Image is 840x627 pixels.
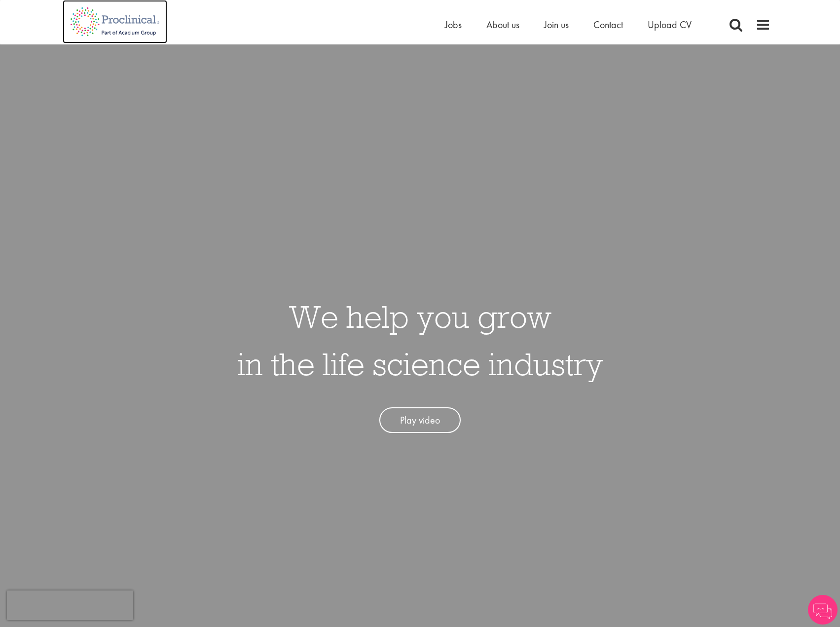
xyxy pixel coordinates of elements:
[237,293,603,388] h1: We help you grow in the life science industry
[593,18,623,31] a: Contact
[486,18,519,31] a: About us
[808,595,838,625] img: Chatbot
[544,18,569,31] a: Join us
[648,18,692,31] a: Upload CV
[445,18,462,31] a: Jobs
[379,407,461,433] a: Play video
